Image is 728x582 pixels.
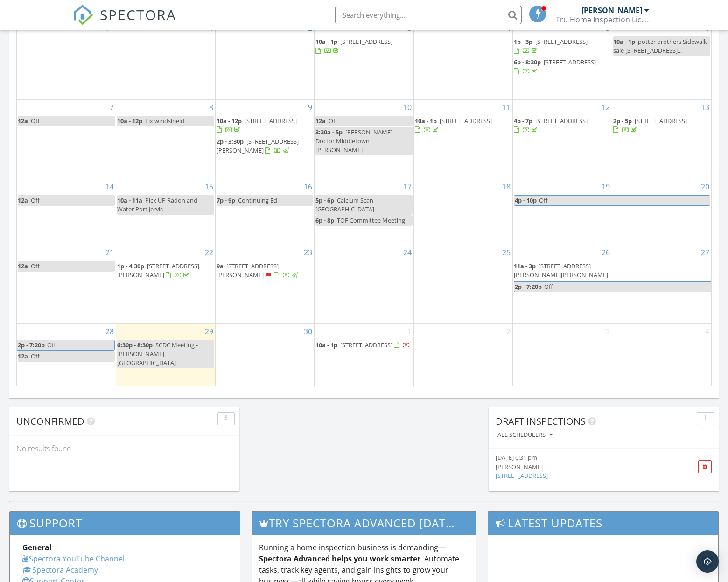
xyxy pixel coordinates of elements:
input: Search everything... [335,6,522,24]
td: Go to September 2, 2025 [215,21,315,99]
span: [STREET_ADDRESS] [340,341,392,349]
span: 12a [18,196,28,204]
span: [STREET_ADDRESS] [535,117,588,125]
td: Go to October 4, 2025 [612,323,711,386]
span: [STREET_ADDRESS][PERSON_NAME][PERSON_NAME] [514,262,608,279]
span: [STREET_ADDRESS][PERSON_NAME] [217,262,279,279]
td: Go to October 3, 2025 [513,323,612,386]
a: Go to September 8, 2025 [207,100,215,115]
span: Off [31,262,40,270]
span: [STREET_ADDRESS][PERSON_NAME] [217,137,299,154]
span: potter brothers Sidewalk sale [STREET_ADDRESS]... [613,37,707,55]
td: Go to September 1, 2025 [116,21,216,99]
a: Go to September 22, 2025 [203,245,215,260]
span: [STREET_ADDRESS] [340,37,392,46]
a: Go to October 2, 2025 [504,324,512,339]
a: 10a - 1p [STREET_ADDRESS] [315,37,392,55]
a: 10a - 12p [STREET_ADDRESS] [217,116,314,136]
h3: Try spectora advanced [DATE] [252,512,476,534]
td: Go to August 31, 2025 [17,21,116,99]
div: [PERSON_NAME] [581,6,642,15]
a: Go to September 13, 2025 [699,100,711,115]
span: Off [47,341,56,349]
a: Go to September 18, 2025 [500,179,512,194]
strong: Spectora Advanced helps you work smarter [259,554,420,564]
span: [STREET_ADDRESS] [535,37,588,46]
a: 10a - 1p [STREET_ADDRESS] [315,36,413,56]
span: 10a - 1p [315,37,337,46]
td: Go to September 19, 2025 [513,179,612,245]
td: Go to September 30, 2025 [215,323,315,386]
span: 6p - 8p [315,216,334,224]
a: Go to October 1, 2025 [406,324,413,339]
a: [STREET_ADDRESS] [496,471,548,480]
a: 1p - 3p [STREET_ADDRESS] [514,37,588,55]
span: 1p - 4:30p [117,262,144,270]
td: Go to September 5, 2025 [513,21,612,99]
span: 10a - 11a [117,196,142,204]
span: 10a - 1p [315,341,337,349]
td: Go to September 25, 2025 [413,245,513,323]
td: Go to September 18, 2025 [413,179,513,245]
a: Go to September 9, 2025 [306,100,314,115]
td: Go to September 24, 2025 [315,245,414,323]
td: Go to September 8, 2025 [116,99,216,179]
a: Go to September 30, 2025 [302,324,314,339]
a: 10a - 1p [STREET_ADDRESS] [315,341,410,349]
td: Go to September 11, 2025 [413,99,513,179]
td: Go to September 9, 2025 [215,99,315,179]
img: The Best Home Inspection Software - Spectora [73,5,93,25]
span: Off [31,352,40,360]
a: Go to September 12, 2025 [600,100,612,115]
a: 1p - 4:30p [STREET_ADDRESS][PERSON_NAME] [117,261,214,281]
span: TOF Committee Meeting [337,216,405,224]
span: 9a [217,262,224,270]
a: Go to September 15, 2025 [203,179,215,194]
span: [PERSON_NAME] Doctor Middletown [PERSON_NAME] [315,128,392,154]
span: Calcium Scan [GEOGRAPHIC_DATA] [315,196,374,213]
div: [DATE] 6:31 pm [496,453,676,462]
a: 11a - 3p [STREET_ADDRESS][PERSON_NAME][PERSON_NAME] [514,261,611,290]
span: 10a - 1p [613,37,635,46]
a: 4p - 7p [STREET_ADDRESS] [514,116,611,136]
span: Off [329,117,337,125]
a: 2p - 5p [STREET_ADDRESS] [613,117,687,134]
strong: General [22,542,52,553]
span: [STREET_ADDRESS] [544,58,596,66]
a: 2p - 3:30p [STREET_ADDRESS][PERSON_NAME] [217,136,314,156]
span: Off [544,282,553,291]
a: 4p - 7p [STREET_ADDRESS] [514,117,588,134]
a: Spectora Academy [22,565,98,575]
td: Go to September 21, 2025 [17,245,116,323]
div: [PERSON_NAME] [496,463,676,471]
span: Continuing Ed [238,196,277,204]
div: No results found [9,436,239,461]
a: Go to September 7, 2025 [108,100,116,115]
span: 10a - 12p [117,117,142,125]
a: Go to September 28, 2025 [104,324,116,339]
a: 11a - 3p [STREET_ADDRESS][PERSON_NAME][PERSON_NAME] [514,262,608,288]
span: 10a - 12p [217,117,242,125]
a: Go to October 3, 2025 [604,324,612,339]
a: 2p - 5p [STREET_ADDRESS] [613,116,710,136]
td: Go to September 29, 2025 [116,323,216,386]
td: Go to September 20, 2025 [612,179,711,245]
td: Go to September 16, 2025 [215,179,315,245]
a: [DATE] 9:51 am [PERSON_NAME] [STREET_ADDRESS][PERSON_NAME] [496,490,676,517]
td: Go to September 27, 2025 [612,245,711,323]
span: [STREET_ADDRESS] [440,117,492,125]
a: 2p - 3:30p [STREET_ADDRESS][PERSON_NAME] [217,137,299,154]
a: Go to September 27, 2025 [699,245,711,260]
span: 2p - 7:20p [17,340,45,350]
button: All schedulers [496,429,554,442]
div: All schedulers [497,432,553,438]
span: 10a - 1p [415,117,437,125]
td: Go to September 26, 2025 [513,245,612,323]
td: Go to September 13, 2025 [612,99,711,179]
span: Off [539,196,548,204]
a: Go to September 25, 2025 [500,245,512,260]
span: 12a [18,352,28,360]
span: Off [31,196,40,204]
a: [DATE] 6:31 pm [PERSON_NAME] [STREET_ADDRESS] [496,453,676,480]
td: Go to October 2, 2025 [413,323,513,386]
